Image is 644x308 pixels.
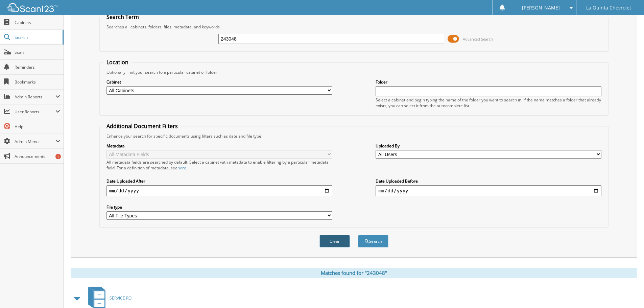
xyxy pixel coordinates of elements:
label: Folder [376,79,601,85]
label: Metadata [106,143,332,149]
span: Advanced Search [463,37,493,42]
div: All metadata fields are searched by default. Select a cabinet with metadata to enable filtering b... [106,159,332,171]
span: Help [15,124,60,129]
span: [PERSON_NAME] [522,6,560,10]
legend: Additional Document Filters [103,122,181,130]
span: Cabinets [15,20,60,25]
div: Searches all cabinets, folders, files, metadata, and keywords [103,24,605,30]
legend: Search Term [103,13,142,21]
div: Select a cabinet and begin typing the name of the folder you want to search in. If the name match... [376,97,601,109]
a: here [177,165,186,171]
span: Bookmarks [15,79,60,85]
span: Admin Menu [15,139,55,144]
button: Search [358,235,388,247]
img: scan123-logo-white.svg [7,3,57,12]
button: Clear [319,235,350,247]
label: File type [106,204,332,210]
div: Optionally limit your search to a particular cabinet or folder [103,69,605,75]
span: Search [15,34,59,40]
legend: Location [103,58,132,66]
span: SERVICE RO [110,295,132,301]
input: end [376,185,601,196]
div: Enhance your search for specific documents using filters such as date and file type. [103,133,605,139]
span: Announcements [15,153,60,159]
span: Admin Reports [15,94,55,100]
div: Matches found for "243048" [71,268,637,278]
span: Reminders [15,64,60,70]
div: 1 [55,154,61,159]
label: Uploaded By [376,143,601,149]
span: La Quinta Chevrolet [586,6,631,10]
label: Date Uploaded Before [376,178,601,184]
span: User Reports [15,109,55,115]
label: Date Uploaded After [106,178,332,184]
input: start [106,185,332,196]
label: Cabinet [106,79,332,85]
span: Scan [15,49,60,55]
